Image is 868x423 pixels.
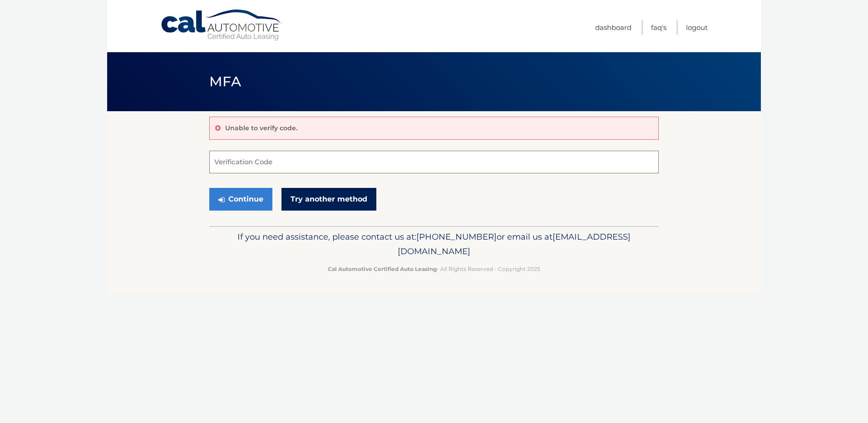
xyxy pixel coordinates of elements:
span: MFA [209,73,241,90]
strong: Cal Automotive Certified Auto Leasing [328,266,437,272]
a: Logout [686,20,708,35]
span: [PHONE_NUMBER] [416,231,497,242]
p: If you need assistance, please contact us at: or email us at [215,230,653,259]
p: - All Rights Reserved - Copyright 2025 [215,264,653,274]
a: Dashboard [595,20,631,35]
input: Verification Code [209,151,659,173]
span: [EMAIL_ADDRESS][DOMAIN_NAME] [398,231,631,256]
button: Continue [209,188,272,211]
a: FAQ's [651,20,666,35]
a: Try another method [281,188,376,211]
a: Cal Automotive [160,9,283,41]
p: Unable to verify code. [225,124,297,132]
